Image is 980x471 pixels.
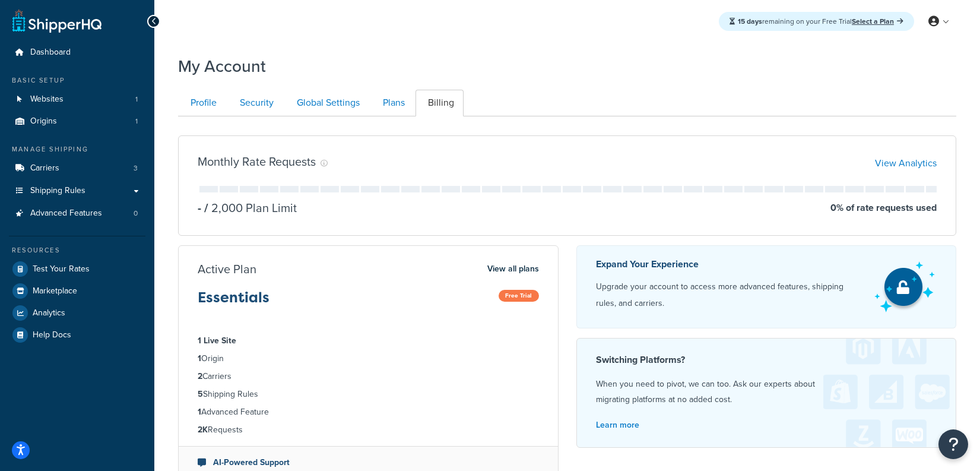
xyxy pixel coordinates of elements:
[30,186,85,196] span: Shipping Rules
[9,88,145,110] a: Websites 1
[198,200,201,216] p: -
[9,203,145,225] li: Advanced Features
[30,116,57,127] span: Origins
[135,116,138,127] span: 1
[9,245,145,255] div: Resources
[198,352,201,365] strong: 1
[370,90,414,116] a: Plans
[198,423,539,437] li: Requests
[9,258,145,280] a: Test Your Rates
[198,406,201,418] strong: 1
[284,90,369,116] a: Global Settings
[33,308,65,318] span: Analytics
[499,290,539,302] span: Free Trial
[9,180,145,202] a: Shipping Rules
[9,88,145,110] li: Websites
[30,48,71,58] span: Dashboard
[33,286,77,296] span: Marketplace
[178,55,266,78] h1: My Account
[198,406,539,419] li: Advanced Feature
[198,352,539,365] li: Origin
[830,200,937,216] p: 0 % of rate requests used
[198,290,269,315] h3: Essentials
[198,334,236,347] strong: 1 Live Site
[9,302,145,324] a: Analytics
[227,90,283,116] a: Security
[33,330,71,340] span: Help Docs
[198,388,539,401] li: Shipping Rules
[33,264,90,274] span: Test Your Rates
[204,199,208,217] span: /
[875,156,937,170] a: View Analytics
[30,94,64,105] span: Websites
[9,144,145,154] div: Manage Shipping
[416,90,464,116] a: Billing
[596,279,864,312] p: Upgrade your account to access more advanced features, shipping rules, and carriers.
[134,163,138,173] span: 3
[9,324,145,346] a: Help Docs
[12,9,102,33] a: ShipperHQ Home
[134,208,138,219] span: 0
[9,75,145,86] div: Basic Setup
[719,12,914,31] div: remaining on your Free Trial
[9,42,145,64] a: Dashboard
[135,94,138,105] span: 1
[9,157,145,179] li: Carriers
[198,370,539,383] li: Carriers
[596,353,937,367] h4: Switching Platforms?
[198,263,256,276] h3: Active Plan
[487,261,539,277] a: View all plans
[198,388,203,400] strong: 5
[30,208,102,219] span: Advanced Features
[9,157,145,179] a: Carriers 3
[9,110,145,132] a: Origins 1
[852,16,903,27] a: Select a Plan
[198,370,202,383] strong: 2
[9,110,145,132] li: Origins
[201,200,297,216] p: 2,000 Plan Limit
[9,280,145,302] a: Marketplace
[198,456,539,469] li: AI-Powered Support
[198,155,316,168] h3: Monthly Rate Requests
[596,419,639,431] a: Learn more
[738,16,762,27] strong: 15 days
[938,429,968,459] button: Open Resource Center
[198,423,208,436] strong: 2K
[596,377,937,407] p: When you need to pivot, we can too. Ask our experts about migrating platforms at no added cost.
[576,245,957,328] a: Expand Your Experience Upgrade your account to access more advanced features, shipping rules, and...
[178,90,226,116] a: Profile
[30,163,59,173] span: Carriers
[596,256,864,273] p: Expand Your Experience
[9,203,145,225] a: Advanced Features 0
